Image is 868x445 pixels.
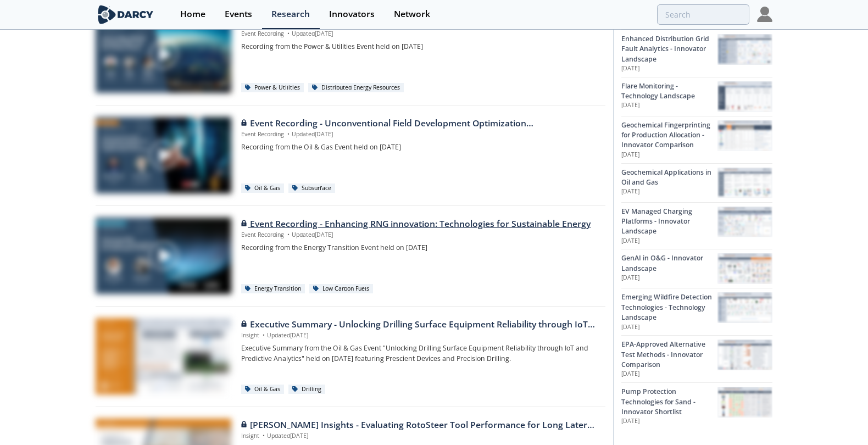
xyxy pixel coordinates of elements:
[241,343,598,364] p: Executive Summary from the Oil & Gas Event "Unlocking Drilling Surface Equipment Reliability thro...
[261,432,267,440] span: •
[148,39,179,70] img: play-chapters-gray.svg
[96,117,231,193] img: Video Content
[621,81,717,102] div: Flare Monitoring - Technology Landscape
[96,16,605,93] a: Video Content Event Recording - Grid & Edge DERMS: Bringing DERs into the Control Room Event Reco...
[621,382,772,430] a: Pump Protection Technologies for Sand - Innovator Shortlist [DATE] Pump Protection Technologies f...
[621,168,717,188] div: Geochemical Applications in Oil and Gas
[621,151,717,159] p: [DATE]
[621,77,772,116] a: Flare Monitoring - Technology Landscape [DATE] Flare Monitoring - Technology Landscape preview
[621,237,717,246] p: [DATE]
[271,10,310,19] div: Research
[241,218,598,231] div: Event Recording - Enhancing RNG innovation: Technologies for Sustainable Energy
[241,183,285,193] div: Oil & Gas
[241,130,598,139] p: Event Recording Updated [DATE]
[96,218,231,294] img: Video Content
[96,117,605,194] a: Video Content Event Recording - Unconventional Field Development Optimization through Geochemical...
[394,10,430,19] div: Network
[309,284,374,294] div: Low Carbon Fuels
[148,240,179,271] img: play-chapters-gray.svg
[621,274,717,282] p: [DATE]
[621,292,717,322] div: Emerging Wildfire Detection Technologies - Technology Landscape
[621,323,717,332] p: [DATE]
[621,387,717,417] div: Pump Protection Technologies for Sand - Innovator Shortlist
[261,331,267,339] span: •
[241,142,598,152] p: Recording from the Oil & Gas Event held on [DATE]
[621,340,717,370] div: EPA-Approved Alternative Test Methods - Innovator Comparison
[241,243,598,253] p: Recording from the Energy Transition Event held on [DATE]
[241,385,285,394] div: Oil & Gas
[657,4,749,25] input: Advanced Search
[621,335,772,382] a: EPA-Approved Alternative Test Methods - Innovator Comparison [DATE] EPA-Approved Alternative Test...
[225,10,252,19] div: Events
[621,253,717,274] div: GenAI in O&G - Innovator Landscape
[621,116,772,163] a: Geochemical Fingerprinting for Production Allocation - Innovator Comparison [DATE] Geochemical Fi...
[308,83,404,93] div: Distributed Energy Resources
[148,140,179,170] img: play-chapters-gray.svg
[288,183,336,193] div: Subsurface
[241,42,598,52] p: Recording from the Power & Utilities Event held on [DATE]
[621,101,717,110] p: [DATE]
[241,117,598,130] div: Event Recording - Unconventional Field Development Optimization through Geochemical Fingerprintin...
[96,218,605,294] a: Video Content Event Recording - Enhancing RNG innovation: Technologies for Sustainable Energy Eve...
[621,202,772,249] a: EV Managed Charging Platforms - Innovator Landscape [DATE] EV Managed Charging Platforms - Innova...
[621,120,717,151] div: Geochemical Fingerprinting for Production Allocation - Innovator Comparison
[241,419,598,432] div: [PERSON_NAME] Insights - Evaluating RotoSteer Tool Performance for Long Lateral Applications
[241,318,598,331] div: Executive Summary - Unlocking Drilling Surface Equipment Reliability through IoT and Predictive A...
[621,417,717,426] p: [DATE]
[241,30,598,38] p: Event Recording Updated [DATE]
[621,288,772,335] a: Emerging Wildfire Detection Technologies - Technology Landscape [DATE] Emerging Wildfire Detectio...
[621,370,717,379] p: [DATE]
[96,318,605,395] a: Executive Summary - Unlocking Drilling Surface Equipment Reliability through IoT and Predictive A...
[329,10,375,19] div: Innovators
[241,231,598,240] p: Event Recording Updated [DATE]
[286,130,292,138] span: •
[621,34,717,64] div: Enhanced Distribution Grid Fault Analytics - Innovator Landscape
[286,30,292,37] span: •
[241,83,304,93] div: Power & Utilities
[288,385,326,394] div: Drilling
[241,432,598,441] p: Insight Updated [DATE]
[621,163,772,202] a: Geochemical Applications in Oil and Gas [DATE] Geochemical Applications in Oil and Gas preview
[621,30,772,77] a: Enhanced Distribution Grid Fault Analytics - Innovator Landscape [DATE] Enhanced Distribution Gri...
[241,331,598,340] p: Insight Updated [DATE]
[621,187,717,196] p: [DATE]
[757,7,772,22] img: Profile
[180,10,205,19] div: Home
[621,249,772,288] a: GenAI in O&G - Innovator Landscape [DATE] GenAI in O&G - Innovator Landscape preview
[621,207,717,237] div: EV Managed Charging Platforms - Innovator Landscape
[241,284,305,294] div: Energy Transition
[96,5,155,24] img: logo-wide.svg
[286,231,292,238] span: •
[621,64,717,73] p: [DATE]
[96,16,231,93] img: Video Content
